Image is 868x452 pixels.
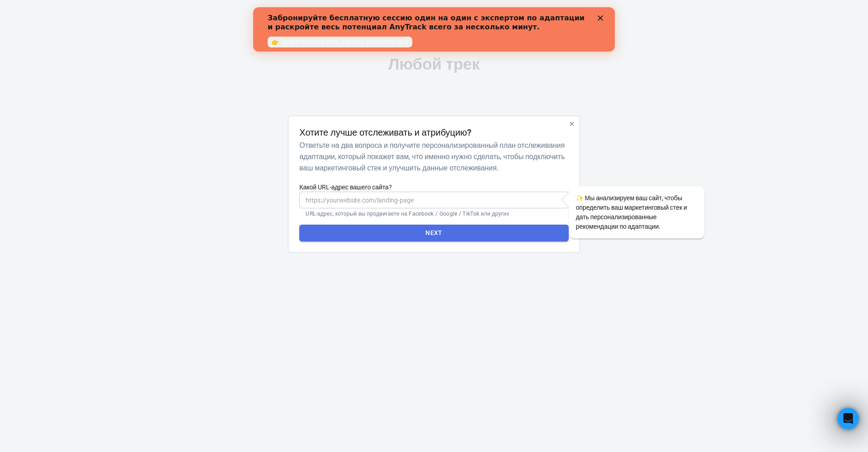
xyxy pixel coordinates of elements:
[306,210,562,217] p: URL-адрес, который вы продвигаете на Facebook / Google / TikTok или других
[299,183,568,192] label: Какой URL-адрес вашего сайта?
[299,225,568,241] button: NEXT
[299,192,568,208] input: https://yourwebsite.com/landing-page
[299,140,565,174] h6: Ответьте на два вопроса и получите персонализированный план отслеживания адаптации, который покаж...
[344,8,354,14] div: ЗАКРЫТЬ
[208,56,660,72] div: Любой трек
[253,7,615,52] iframe: Баннер живой беседы по домофону
[837,408,859,429] iframe: Живой чат по домофону
[299,127,472,138] h4: Хотите лучше отслеживать и атрибуцию?
[569,186,704,239] div: ✨ Мы анализируем ваш сайт, чтобы определить ваш маркетинговый стек и дать персонализированные рек...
